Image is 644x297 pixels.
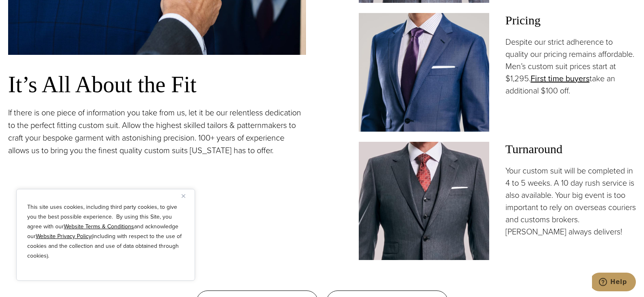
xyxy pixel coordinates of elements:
[8,71,306,98] h3: It’s All About the Fit
[359,142,489,260] img: Client in vested charcoal bespoke suit with white shirt and red patterned tie.
[505,165,636,238] p: Your custom suit will be completed in 4 to 5 weeks. A 10 day rush service is also available. Your...
[359,13,489,132] img: Client in blue solid custom made suit with white shirt and navy tie. Fabric by Scabal.
[505,142,636,156] h3: Turnaround
[531,72,590,85] a: First time buyers
[505,13,636,28] h3: Pricing
[182,194,185,198] img: Close
[8,106,306,157] p: If there is one piece of information you take from us, let it be our relentless dedication to the...
[36,232,91,241] a: Website Privacy Policy
[182,191,191,201] button: Close
[505,36,636,97] p: Despite our strict adherence to quality our pricing remains affordable. Men’s custom suit prices ...
[64,222,134,231] a: Website Terms & Conditions
[592,273,636,293] iframe: Opens a widget where you can chat to one of our agents
[27,202,184,261] p: This site uses cookies, including third party cookies, to give you the best possible experience. ...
